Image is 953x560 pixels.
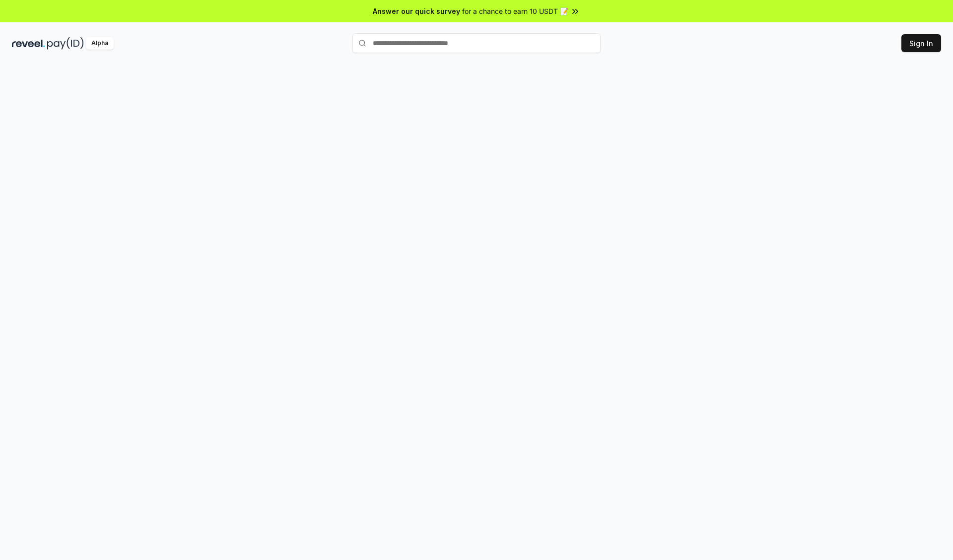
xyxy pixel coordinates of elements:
img: reveel_dark [12,37,45,50]
img: pay_id [47,37,84,50]
button: Sign In [901,34,941,52]
div: Alpha [86,37,114,50]
span: for a chance to earn 10 USDT 📝 [462,6,568,16]
span: Answer our quick survey [373,6,460,16]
